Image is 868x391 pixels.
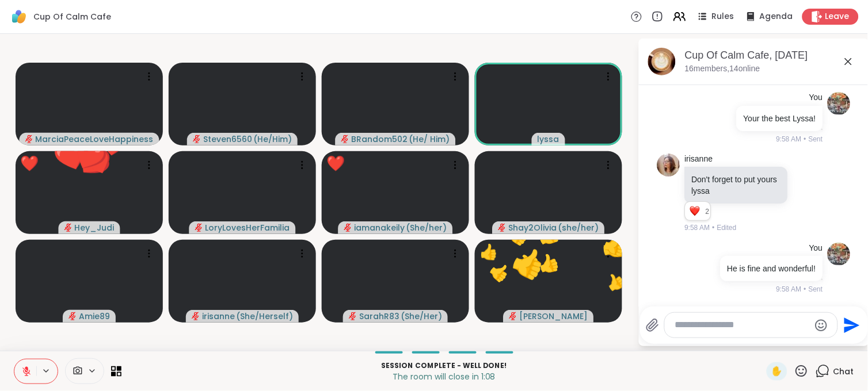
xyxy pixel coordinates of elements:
div: ❤️ [326,152,345,175]
span: ( she/her ) [558,222,599,233]
span: ✋ [771,365,783,378]
img: https://sharewell-space-live.sfo3.digitaloceanspaces.com/user-generated/42cda42b-3507-48ba-b019-3... [828,92,851,115]
span: • [713,223,715,233]
h4: You [809,243,823,254]
div: Cup Of Calm Cafe, [DATE] [685,48,860,63]
span: audio-muted [349,312,357,320]
span: audio-muted [509,312,517,320]
span: Sent [809,284,823,294]
span: audio-muted [498,224,507,232]
span: Steven6560 [203,133,252,145]
span: Agenda [760,11,793,22]
div: Reaction list [686,202,706,220]
span: 9:58 AM [776,284,802,294]
img: https://sharewell-space-live.sfo3.digitaloceanspaces.com/user-generated/be849bdb-4731-4649-82cd-d... [657,154,680,177]
button: 👍 [527,241,570,284]
button: ❤️ [56,126,129,200]
span: 2 [706,206,711,217]
span: iamanakeily [355,222,405,233]
span: ( She/Her ) [401,310,442,322]
span: Shay2Olivia [509,222,557,233]
span: audio-muted [192,312,200,320]
span: audio-muted [195,224,203,232]
p: Don't forget to put yours lyssa [692,174,781,197]
h4: You [809,92,823,103]
button: 👍 [595,260,638,304]
button: 👍 [494,228,564,298]
span: • [804,284,806,294]
span: MarciaPeaceLoveHappiness [36,133,154,145]
img: Cup Of Calm Cafe, Sep 08 [648,48,676,75]
span: Cup Of Calm Cafe [33,11,111,22]
img: https://sharewell-space-live.sfo3.digitaloceanspaces.com/user-generated/42cda42b-3507-48ba-b019-3... [828,243,851,266]
span: 9:58 AM [776,134,802,144]
span: audio-muted [68,312,77,320]
a: irisanne [685,154,713,165]
span: 9:58 AM [685,223,710,233]
button: 👍 [592,220,639,267]
span: Leave [825,11,850,22]
span: Edited [717,223,737,233]
span: SarahR83 [359,310,399,322]
span: BRandom502 [352,133,408,145]
span: irisanne [202,310,235,322]
span: [PERSON_NAME] [520,310,588,322]
span: lyssa [538,133,559,145]
div: 👍 [479,241,498,263]
span: Sent [809,134,823,144]
span: • [804,134,806,144]
span: ( He/ Him ) [409,133,450,145]
span: LoryLovesHerFamilia [205,222,290,233]
button: Reactions: love [689,206,701,216]
span: Amie89 [79,310,110,322]
p: Your the best Lyssa! [744,113,816,124]
span: Chat [833,366,854,377]
span: audio-muted [344,224,352,232]
p: Session Complete - well done! [128,361,760,371]
span: Hey_Judi [75,222,115,233]
button: Send [838,312,864,338]
p: The room will close in 1:08 [128,371,760,382]
p: He is fine and wonderful! [728,263,816,274]
span: audio-muted [193,135,201,143]
button: ❤️ [53,120,125,192]
span: audio-muted [25,135,33,143]
span: ( She/Herself ) [236,310,293,322]
button: Emoji picker [814,319,828,332]
span: Rules [712,11,734,22]
p: 16 members, 14 online [685,63,760,75]
img: ShareWell Logomark [9,7,29,26]
textarea: Type your message [675,319,809,331]
span: audio-muted [64,224,73,232]
span: ( She/her ) [406,222,447,233]
span: audio-muted [341,135,349,143]
div: ❤️ [20,152,39,175]
span: ( He/Him ) [253,133,292,145]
